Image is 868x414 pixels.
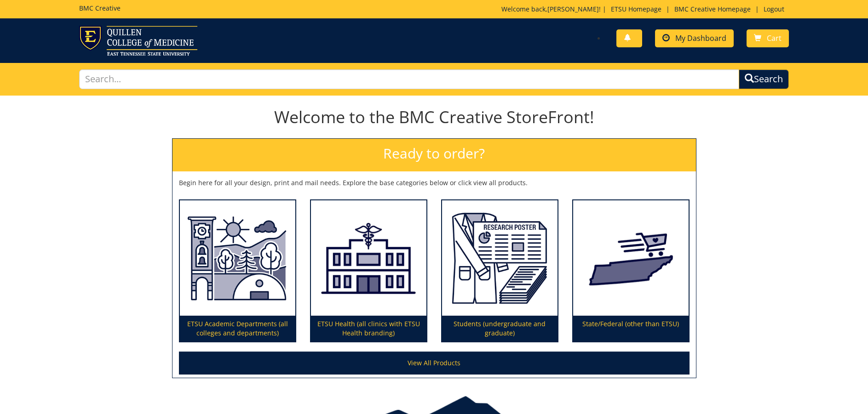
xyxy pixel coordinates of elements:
p: Students (undergraduate and graduate) [442,316,558,341]
a: State/Federal (other than ETSU) [573,200,689,342]
a: ETSU Health (all clinics with ETSU Health branding) [311,200,426,342]
a: BMC Creative Homepage [670,5,755,13]
p: Welcome back, ! | | | [501,5,789,14]
a: Cart [747,29,789,47]
a: Logout [759,5,789,13]
h5: BMC Creative [79,5,121,11]
a: ETSU Homepage [606,5,666,13]
h1: Welcome to the BMC Creative StoreFront! [172,108,696,126]
p: ETSU Health (all clinics with ETSU Health branding) [311,316,426,341]
a: ETSU Academic Departments (all colleges and departments) [180,200,295,342]
span: My Dashboard [675,33,726,43]
img: Students (undergraduate and graduate) [442,200,558,316]
p: Begin here for all your design, print and mail needs. Explore the base categories below or click ... [179,178,690,187]
span: Cart [767,33,782,43]
p: State/Federal (other than ETSU) [573,316,689,341]
a: My Dashboard [655,29,734,47]
a: Students (undergraduate and graduate) [442,200,558,342]
img: ETSU Health (all clinics with ETSU Health branding) [311,200,426,316]
a: [PERSON_NAME] [547,5,599,13]
img: State/Federal (other than ETSU) [573,200,689,316]
button: Search [739,69,789,89]
p: ETSU Academic Departments (all colleges and departments) [180,316,295,341]
a: View All Products [179,352,690,374]
img: ETSU logo [79,26,197,56]
h2: Ready to order? [172,139,696,171]
img: ETSU Academic Departments (all colleges and departments) [180,200,295,316]
input: Search... [79,69,739,89]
